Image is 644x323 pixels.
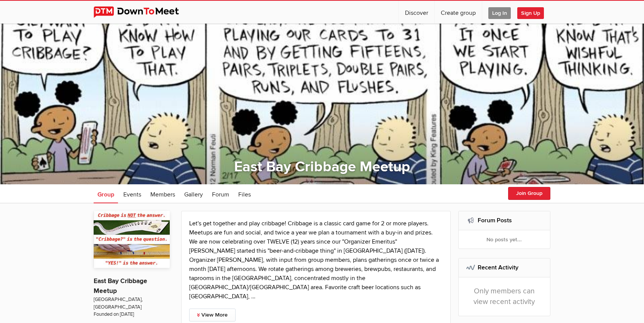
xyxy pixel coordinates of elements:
[94,184,118,203] a: Group
[238,191,251,198] span: Files
[94,211,170,268] img: East Bay Cribbage Meetup
[517,1,550,24] a: Sign Up
[459,277,550,316] div: Only members can view recent activity
[120,184,145,203] a: Events
[234,184,255,203] a: Files
[189,219,443,301] p: Let's get together and play cribbage! Cribbage is a classic card game for 2 or more players. Meet...
[208,184,233,203] a: Forum
[488,7,511,19] span: Log In
[482,1,517,24] a: Log In
[478,217,512,224] a: Forum Posts
[508,187,550,200] button: Join Group
[94,296,170,311] span: [GEOGRAPHIC_DATA], [GEOGRAPHIC_DATA]
[94,311,170,318] span: Founded on [DATE]
[97,191,114,198] span: Group
[150,191,175,198] span: Members
[94,6,191,18] img: DownToMeet
[184,191,203,198] span: Gallery
[399,1,434,24] a: Discover
[517,7,544,19] span: Sign Up
[466,258,543,277] h2: Recent Activity
[435,1,482,24] a: Create group
[189,309,236,321] a: View More
[212,191,229,198] span: Forum
[147,184,179,203] a: Members
[459,230,550,249] div: No posts yet...
[123,191,141,198] span: Events
[180,184,207,203] a: Gallery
